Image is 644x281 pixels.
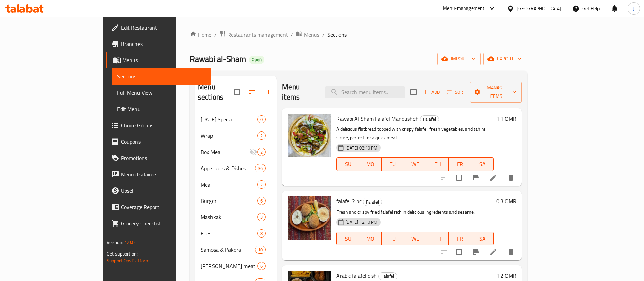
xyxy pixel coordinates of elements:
span: Sections [327,31,347,39]
span: Sort items [442,87,470,98]
span: Branches [121,40,205,48]
div: Falafel [420,115,439,123]
a: Coverage Report [106,199,211,215]
span: 0 [258,116,265,123]
span: Upsell [121,187,205,195]
div: Bush meat [201,262,257,270]
button: SA [471,232,494,245]
span: Wrap [201,131,257,140]
li: / [214,31,217,39]
span: Get support on: [107,249,138,258]
span: Appetizers & Dishes [201,164,255,172]
div: Fries8 [195,225,277,242]
a: Menus [296,30,319,39]
span: Menu disclaimer [121,170,205,178]
p: A delicious flatbread topped with crispy falafel, fresh vegetables, and tahini sauce, perfect for... [336,125,494,142]
button: SA [471,157,494,171]
span: Rawabi al-Sham [190,51,246,67]
span: Manage items [475,84,516,101]
a: Full Menu View [112,85,211,101]
span: Fries [201,229,257,238]
div: Menu-management [443,4,485,13]
h6: 1.1 OMR [496,114,516,123]
span: 6 [258,198,265,204]
div: items [257,229,266,238]
span: Open [249,57,264,63]
span: MO [362,234,379,244]
a: Menu disclaimer [106,166,211,182]
span: TH [429,159,446,169]
span: Version: [107,238,123,247]
button: Branch-specific-item [467,170,484,186]
span: SA [474,234,491,244]
a: Upsell [106,182,211,199]
span: FR [452,234,468,244]
span: Promotions [121,154,205,162]
button: Add section [260,84,277,100]
button: FR [449,157,471,171]
span: Sort [447,88,465,96]
input: search [325,86,405,98]
button: FR [449,232,471,245]
a: Promotions [106,150,211,166]
div: items [257,115,266,123]
h2: Menu sections [198,82,234,102]
span: MO [362,159,379,169]
div: Open [249,56,264,64]
div: Burger [201,197,257,205]
span: TU [384,159,401,169]
span: Full Menu View [117,89,205,97]
h6: 0.3 OMR [496,196,516,206]
button: delete [503,244,519,260]
div: [DATE] Special0 [195,111,277,127]
div: Ramadan Special [201,115,257,123]
span: Rawabi Al Sham Falafel Manousheh [336,113,419,124]
span: Arabic falafel dish [336,270,377,281]
button: SU [336,232,359,245]
button: Manage items [470,82,522,103]
button: SU [336,157,359,171]
div: items [257,148,266,156]
span: [PERSON_NAME] meat [201,262,257,270]
span: 2 [258,149,265,155]
button: MO [359,157,382,171]
span: export [489,55,522,63]
div: items [257,262,266,270]
a: Choice Groups [106,117,211,134]
div: Burger6 [195,193,277,209]
li: / [291,31,293,39]
span: SU [339,234,356,244]
button: MO [359,232,382,245]
span: Select section [406,85,421,99]
span: 2 [258,133,265,139]
h6: 1.2 OMR [496,271,516,280]
a: Support.OpsPlatform [107,256,150,265]
button: TU [382,157,404,171]
span: Mashkak [201,213,257,221]
span: SU [339,159,356,169]
span: Grocery Checklist [121,219,205,227]
span: 2 [258,181,265,188]
nav: breadcrumb [190,30,527,39]
span: TH [429,234,446,244]
span: 6 [258,263,265,269]
div: Box Meal [201,148,249,156]
span: Sort sections [244,84,260,100]
span: Falafel [379,272,397,280]
span: WE [407,234,424,244]
span: Falafel [420,115,439,123]
span: Edit Menu [117,105,205,113]
span: Falafel [363,198,382,206]
span: Select to update [452,171,466,185]
div: items [257,197,266,205]
span: [DATE] 12:10 PM [343,219,380,225]
button: delete [503,170,519,186]
div: Wrap2 [195,127,277,144]
div: Meal [201,180,257,189]
span: Menus [304,31,319,39]
button: WE [404,232,426,245]
button: export [483,53,527,65]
